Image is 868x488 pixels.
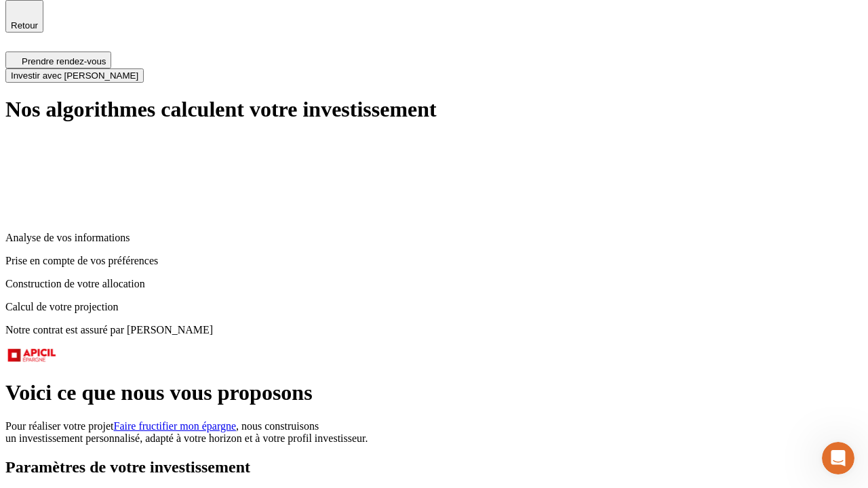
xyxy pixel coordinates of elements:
[5,458,863,476] h2: Paramètres de votre investissement
[5,68,144,83] button: Investir avec [PERSON_NAME]
[822,442,854,474] iframe: Intercom live chat
[5,232,130,243] span: Analyse de vos informations
[114,420,237,432] a: Faire fructifier mon épargne
[5,420,114,432] span: Pour réaliser votre projet
[5,278,145,289] span: Construction de votre allocation
[5,432,368,444] span: un investissement personnalisé, adapté à votre horizon et à votre profil investisseur.
[22,56,106,66] span: Prendre rendez-vous
[5,324,863,336] p: Notre contrat est assuré par [PERSON_NAME]
[5,52,111,68] button: Prendre rendez-vous
[5,301,119,312] span: Calcul de votre projection
[5,255,158,266] span: Prise en compte de vos préférences
[11,70,138,81] span: Investir avec [PERSON_NAME]
[11,20,38,30] span: Retour
[5,97,863,122] h1: Nos algorithmes calculent votre investissement
[5,380,863,405] h1: Voici ce que nous vous proposons
[236,420,319,432] span: , nous construisons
